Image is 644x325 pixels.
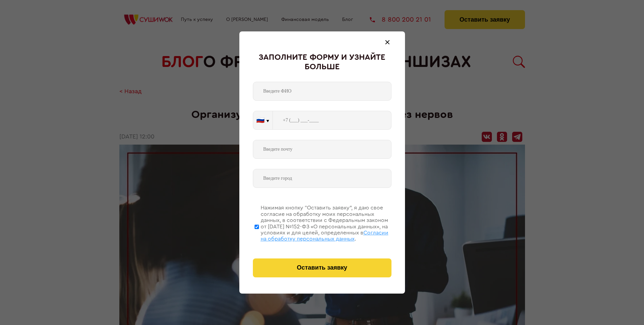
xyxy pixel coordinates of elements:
input: Введите почту [253,140,391,159]
input: +7 (___) ___-____ [273,111,391,130]
span: Согласии на обработку персональных данных [261,230,388,242]
button: Оставить заявку [253,258,391,277]
div: Нажимая кнопку “Оставить заявку”, я даю свое согласие на обработку моих персональных данных, в со... [261,205,391,242]
input: Введите ФИО [253,82,391,101]
div: Заполните форму и узнайте больше [253,53,391,72]
button: 🇷🇺 [253,111,272,129]
input: Введите город [253,169,391,188]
